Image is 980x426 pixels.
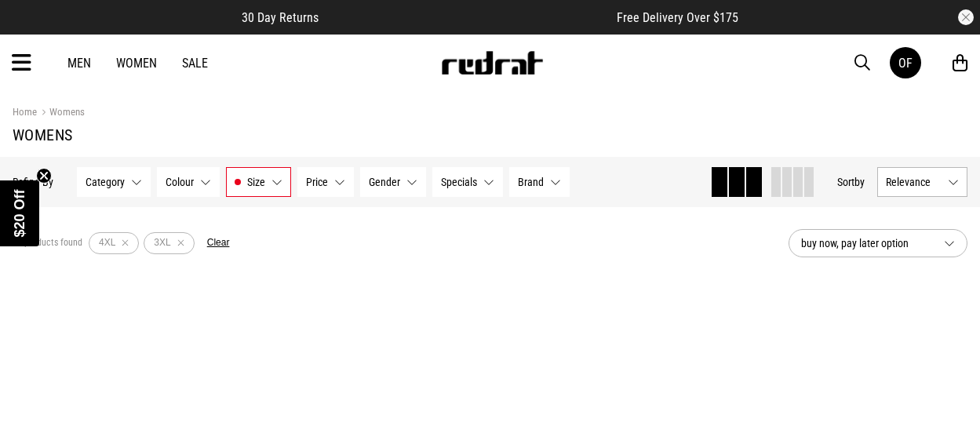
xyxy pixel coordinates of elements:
[789,229,967,257] button: buy now, pay later option
[77,167,151,197] button: Category
[369,176,400,188] span: Gender
[440,51,544,75] img: Redrat logo
[12,189,27,237] span: $20 Off
[801,234,931,253] span: buy now, pay later option
[86,176,125,188] span: Category
[115,232,135,254] button: Remove filter
[116,56,157,71] a: Women
[242,10,319,25] span: 30 Day Returns
[13,176,53,188] p: Refine By
[13,237,82,249] span: 47 products found
[99,237,115,248] span: 4XL
[518,176,544,188] span: Brand
[67,56,91,71] a: Men
[306,176,328,188] span: Price
[360,167,426,197] button: Gender
[898,56,913,71] div: OF
[13,106,37,118] a: Home
[166,176,194,188] span: Colour
[297,167,354,197] button: Price
[13,126,967,144] h1: Womens
[182,56,208,71] a: Sale
[37,106,85,121] a: Womens
[247,176,265,188] span: Size
[886,176,942,188] span: Relevance
[350,9,585,25] iframe: Customer reviews powered by Trustpilot
[157,167,220,197] button: Colour
[36,168,52,184] button: Close teaser
[441,176,477,188] span: Specials
[617,10,738,25] span: Free Delivery Over $175
[171,232,191,254] button: Remove filter
[509,167,570,197] button: Brand
[432,167,503,197] button: Specials
[154,237,170,248] span: 3XL
[854,176,865,188] span: by
[207,237,230,249] button: Clear
[877,167,967,197] button: Relevance
[914,360,980,426] iframe: LiveChat chat widget
[226,167,291,197] button: Size
[837,173,865,191] button: Sortby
